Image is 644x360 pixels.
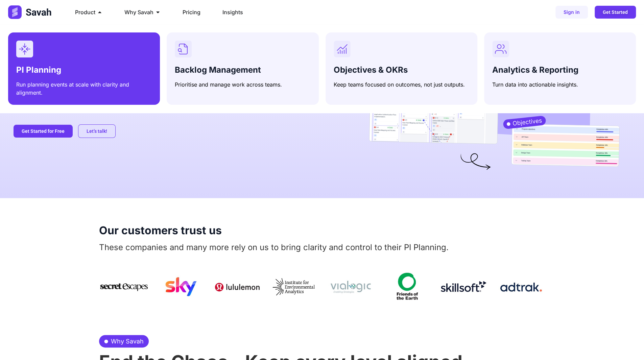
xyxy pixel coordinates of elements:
a: Get Started for Free [14,125,73,138]
a: Get Started [595,6,636,19]
a: Objectives & OKRsKeep teams focused on outcomes, not just outputs. [326,32,477,105]
span: PI Planning [16,65,61,75]
p: Keep teams focused on outcomes, not just outputs. [334,80,469,89]
a: Pricing [183,8,200,16]
div: Menu Toggle [70,5,412,19]
a: Insights [222,8,243,16]
a: Analytics & ReportingTurn data into actionable insights. [484,32,636,105]
a: Let’s talk! [78,124,116,138]
p: Turn data into actionable insights. [492,80,628,89]
iframe: Chat Widget [610,328,644,360]
span: Why Savah [109,337,144,346]
p: Run planning events at scale with clarity and alignment. [16,80,152,97]
span: Product [75,8,95,16]
span: Get Started [603,10,628,15]
p: These companies and many more rely on us to bring clarity and control to their PI Planning. [99,241,545,254]
span: Sign in [564,10,580,15]
span: Objectives & OKRs [334,65,408,75]
a: Sign in [555,6,588,19]
span: Why Savah [124,8,153,16]
p: Prioritise and manage work across teams. [175,80,310,89]
a: Backlog ManagementPrioritise and manage work across teams. [167,32,318,105]
a: PI PlanningRun planning events at scale with clarity and alignment. [8,32,160,105]
span: Get Started for Free [22,129,65,134]
span: Backlog Management [175,65,261,75]
h2: Our customers trust us [99,225,545,236]
span: Let’s talk! [87,129,107,134]
nav: Menu [70,5,412,19]
span: Analytics & Reporting [492,65,578,75]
